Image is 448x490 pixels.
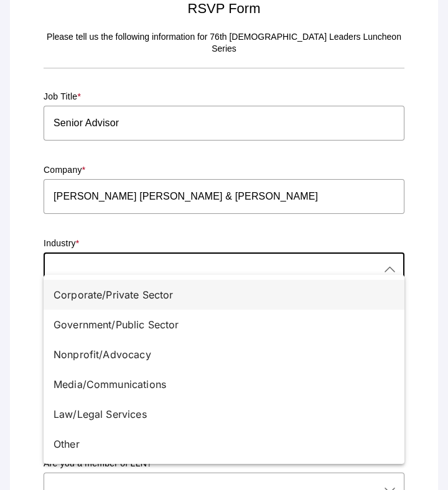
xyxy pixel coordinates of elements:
[54,317,385,332] div: Government/Public Sector
[54,407,385,422] div: Law/Legal Services
[54,437,385,451] div: Other
[44,458,404,470] p: Are you a member of LLN?
[44,31,404,55] p: Please tell us the following information for 76th [DEMOGRAPHIC_DATA] Leaders Luncheon Series
[44,164,404,177] p: Company
[188,1,261,16] span: RSVP Form
[54,287,385,302] div: Corporate/Private Sector
[54,347,385,362] div: Nonprofit/Advocacy
[44,91,404,103] p: Job Title
[44,238,404,250] p: Industry
[54,377,385,392] div: Media/Communications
